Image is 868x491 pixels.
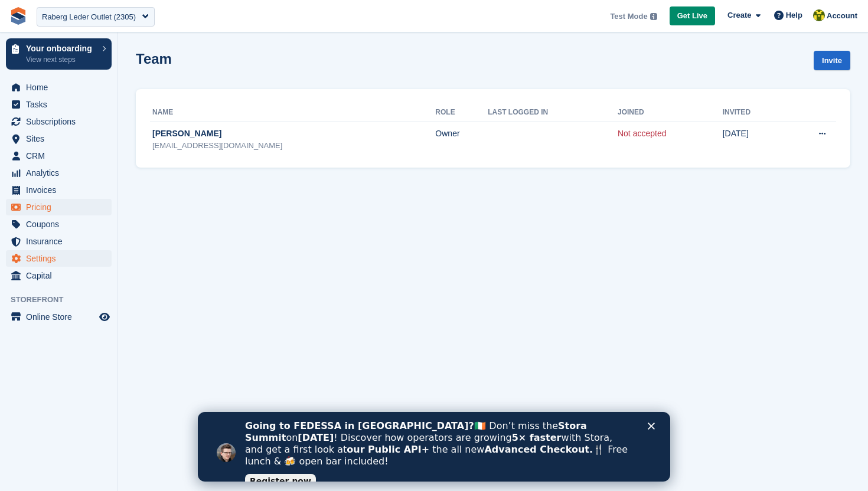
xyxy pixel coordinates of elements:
[814,51,850,70] a: Invite
[6,96,112,113] a: menu
[47,62,118,76] a: Register now
[650,13,657,20] img: icon-info-grey-7440780725fd019a000dd9b08b2336e03edf1995a4989e88bcd33f0948082b44.svg
[150,103,435,122] th: Name
[152,140,435,152] div: [EMAIL_ADDRESS][DOMAIN_NAME]
[6,250,112,267] a: menu
[786,9,802,21] span: Help
[152,127,435,140] div: [PERSON_NAME]
[26,44,96,53] p: Your onboarding
[26,182,97,198] span: Invoices
[26,216,97,233] span: Coupons
[727,9,751,21] span: Create
[26,79,97,96] span: Home
[26,54,96,65] p: View next steps
[26,96,97,113] span: Tasks
[26,148,97,164] span: CRM
[97,310,112,324] a: Preview store
[6,38,112,70] a: Your onboarding View next steps
[198,412,670,482] iframe: Intercom live chat banner
[9,7,27,25] img: stora-icon-8386f47178a22dfd0bd8f6a31ec36ba5ce8667c1dd55bd0f319d3a0aa187defe.svg
[26,130,97,147] span: Sites
[827,10,857,22] span: Account
[6,216,112,233] a: menu
[11,294,118,306] span: Storefront
[26,267,97,284] span: Capital
[677,10,707,22] span: Get Live
[6,233,112,250] a: menu
[6,130,112,147] a: menu
[610,11,647,22] span: Test Mode
[450,11,462,18] div: Close
[6,148,112,164] a: menu
[26,309,97,325] span: Online Store
[723,103,783,122] th: Invited
[26,199,97,215] span: Pricing
[6,79,112,96] a: menu
[670,6,715,26] a: Get Live
[435,122,488,158] td: Owner
[26,250,97,267] span: Settings
[6,199,112,215] a: menu
[813,9,825,21] img: Rob Sweeney
[618,129,667,138] a: Not accepted
[26,165,97,181] span: Analytics
[6,182,112,198] a: menu
[435,103,488,122] th: Role
[26,233,97,250] span: Insurance
[26,113,97,130] span: Subscriptions
[42,11,136,23] div: Raberg Leder Outlet (2305)
[6,267,112,284] a: menu
[136,51,172,67] h1: Team
[6,309,112,325] a: menu
[6,113,112,130] a: menu
[618,103,723,122] th: Joined
[6,165,112,181] a: menu
[723,122,783,158] td: [DATE]
[488,103,618,122] th: Last logged in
